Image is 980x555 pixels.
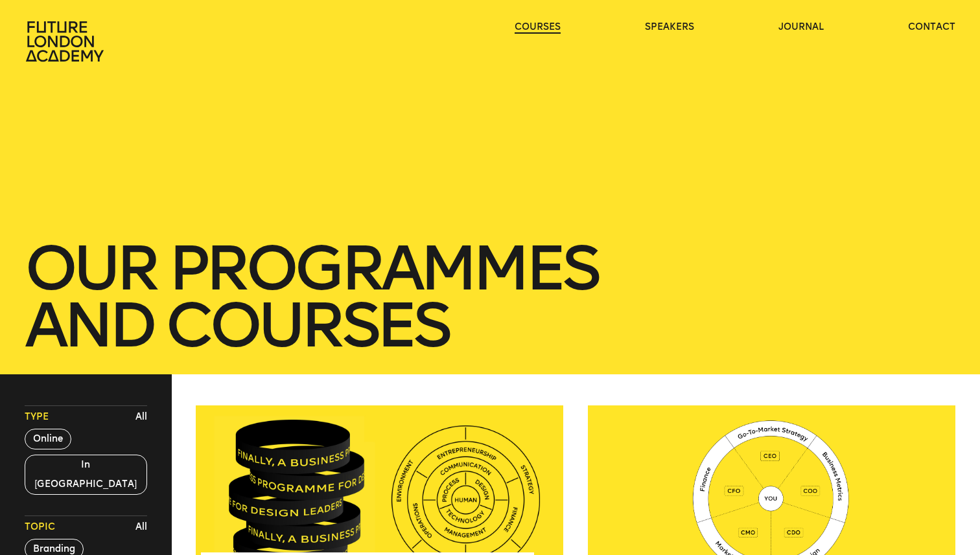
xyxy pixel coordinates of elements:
span: Topic [25,521,55,534]
a: courses [515,21,561,34]
h1: our Programmes and courses [25,240,955,354]
a: speakers [645,21,694,34]
span: Type [25,411,49,424]
button: In [GEOGRAPHIC_DATA] [25,455,147,495]
a: contact [908,21,955,34]
button: All [132,517,150,537]
button: All [132,407,150,427]
button: Online [25,429,71,449]
a: journal [778,21,824,34]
